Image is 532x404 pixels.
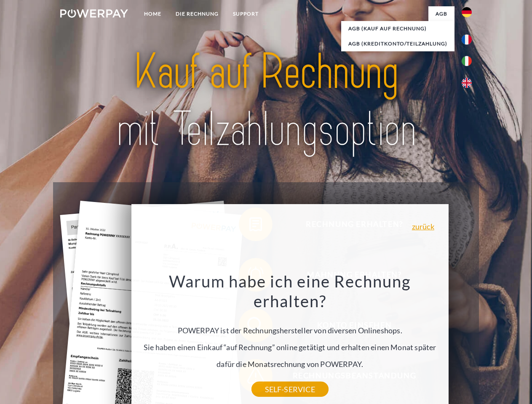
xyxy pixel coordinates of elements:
[136,271,444,389] div: POWERPAY ist der Rechnungshersteller von diversen Onlineshops. Sie haben einen Einkauf “auf Rechn...
[137,6,168,21] a: Home
[462,78,472,88] img: en
[251,382,329,397] a: SELF-SERVICE
[462,56,472,66] img: it
[226,6,266,21] a: SUPPORT
[341,36,454,51] a: AGB (Kreditkonto/Teilzahlung)
[80,40,452,161] img: title-powerpay_de.svg
[60,9,128,18] img: logo-powerpay-white.svg
[341,21,454,36] a: AGB (Kauf auf Rechnung)
[136,271,444,311] h3: Warum habe ich eine Rechnung erhalten?
[462,35,472,45] img: fr
[462,7,472,17] img: de
[412,223,434,230] a: zurück
[168,6,226,21] a: DIE RECHNUNG
[428,6,454,21] a: agb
